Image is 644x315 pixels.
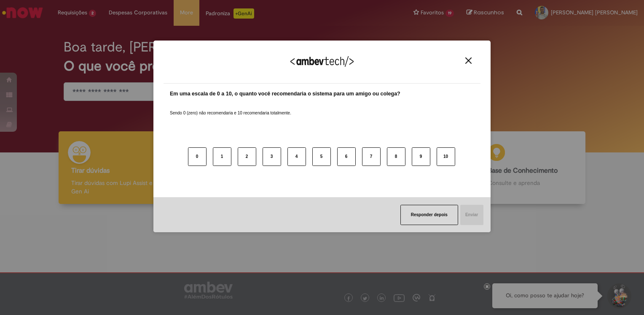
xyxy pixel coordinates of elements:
[188,147,207,166] button: 0
[362,147,381,166] button: 7
[437,147,455,166] button: 10
[463,57,474,64] button: Close
[170,90,400,98] label: Em uma escala de 0 a 10, o quanto você recomendaria o sistema para um amigo ou colega?
[412,147,430,166] button: 9
[337,147,356,166] button: 6
[170,100,291,116] label: Sendo 0 (zero) não recomendaria e 10 recomendaria totalmente.
[400,205,458,225] button: Responder depois
[287,147,306,166] button: 4
[263,147,281,166] button: 3
[213,147,231,166] button: 1
[387,147,405,166] button: 8
[238,147,256,166] button: 2
[465,57,472,64] img: Close
[312,147,331,166] button: 5
[290,56,354,67] img: Logo Ambevtech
